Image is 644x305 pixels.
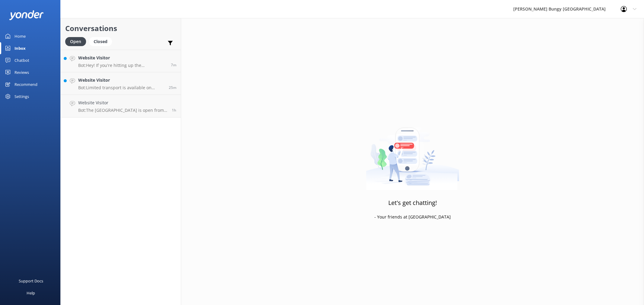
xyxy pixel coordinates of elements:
[9,10,44,20] img: yonder-white-logo.png
[61,50,181,72] a: Website VisitorBot:Hey! If you're hitting up the [PERSON_NAME] and driving yourself, give it 1.5 ...
[78,63,166,68] p: Bot: Hey! If you're hitting up the [PERSON_NAME] and driving yourself, give it 1.5 hours. If you'...
[78,77,164,83] h4: Website Visitor
[89,38,115,45] a: Closed
[388,198,437,208] h3: Let's get chatting!
[14,66,29,78] div: Reviews
[14,90,29,102] div: Settings
[172,108,176,113] span: Sep 07 2025 12:01pm (UTC +12:00) Pacific/Auckland
[14,42,26,54] div: Inbox
[65,23,176,34] h2: Conversations
[14,54,29,66] div: Chatbot
[27,287,35,299] div: Help
[65,38,89,45] a: Open
[78,99,167,106] h4: Website Visitor
[366,115,459,190] img: artwork of a man stealing a conversation from at giant smartphone
[78,55,166,61] h4: Website Visitor
[78,108,167,113] p: Bot: The [GEOGRAPHIC_DATA] is open from 10am to 4pm, 7 days a week, 364 days a year. We're closed...
[61,72,181,95] a: Website VisitorBot:Limited transport is available on select days for the [GEOGRAPHIC_DATA]. If yo...
[14,30,26,42] div: Home
[89,37,112,46] div: Closed
[65,37,86,46] div: Open
[78,85,164,90] p: Bot: Limited transport is available on select days for the [GEOGRAPHIC_DATA]. If you’ve booked, g...
[19,275,43,287] div: Support Docs
[14,78,37,90] div: Recommend
[169,85,176,90] span: Sep 07 2025 12:56pm (UTC +12:00) Pacific/Auckland
[374,214,451,220] p: - Your friends at [GEOGRAPHIC_DATA]
[61,95,181,118] a: Website VisitorBot:The [GEOGRAPHIC_DATA] is open from 10am to 4pm, 7 days a week, 364 days a year...
[171,62,176,68] span: Sep 07 2025 01:14pm (UTC +12:00) Pacific/Auckland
